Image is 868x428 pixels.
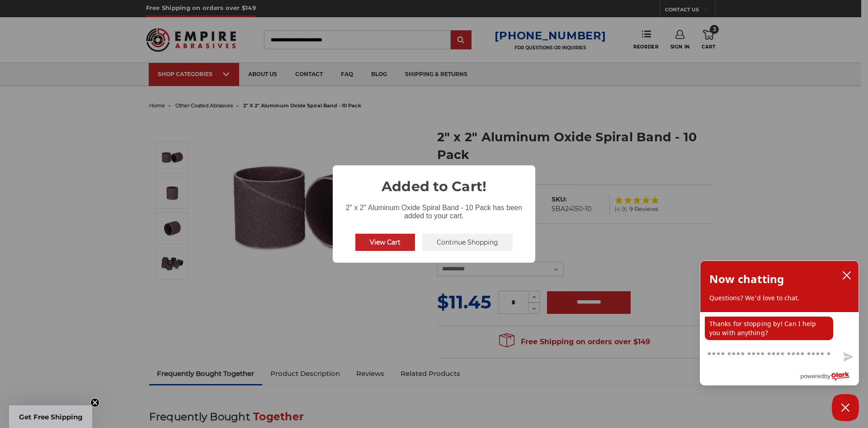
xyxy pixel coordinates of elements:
a: Powered by Olark [800,368,859,385]
button: View Cart [355,234,415,251]
button: close chatbox [840,269,854,282]
p: Thanks for stopping by! Can I help you with anything? [705,317,833,340]
span: powered [800,370,824,382]
p: Questions? We'd love to chat. [709,293,849,303]
button: Continue Shopping [422,234,513,251]
div: chat [700,312,859,344]
button: Close teaser [90,398,99,407]
button: Send message [836,347,859,368]
button: Close Chatbox [832,394,859,421]
div: 2" x 2" Aluminum Oxide Spiral Band - 10 Pack has been added to your cart. [333,197,535,222]
h2: Now chatting [709,270,784,288]
div: olark chatbox [700,260,859,385]
h2: Added to Cart! [333,165,535,197]
span: by [824,370,830,382]
span: Get Free Shipping [19,413,83,421]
